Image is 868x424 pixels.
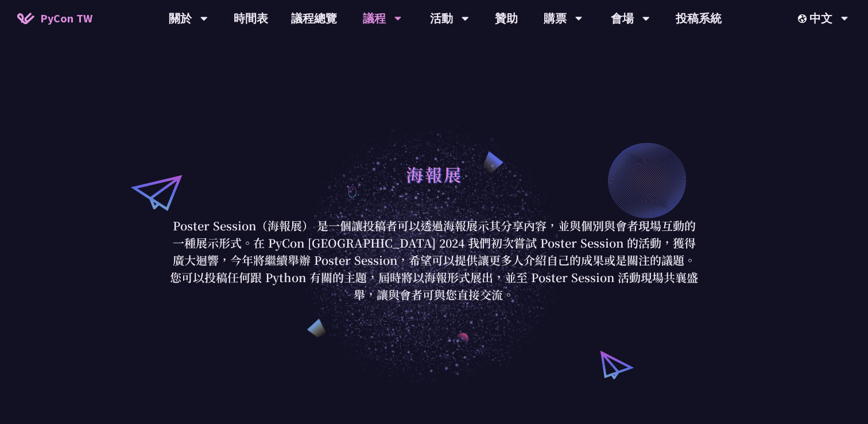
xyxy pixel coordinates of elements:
a: PyCon TW [6,4,104,33]
span: PyCon TW [40,10,92,27]
img: Locale Icon [798,14,809,23]
p: Poster Session（海報展） 是一個讓投稿者可以透過海報展示其分享內容，並與個別與會者現場互動的一種展示形式。在 PyCon [GEOGRAPHIC_DATA] 2024 我們初次嘗試... [167,217,701,303]
h1: 海報展 [406,157,463,191]
img: Home icon of PyCon TW 2025 [17,13,34,24]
